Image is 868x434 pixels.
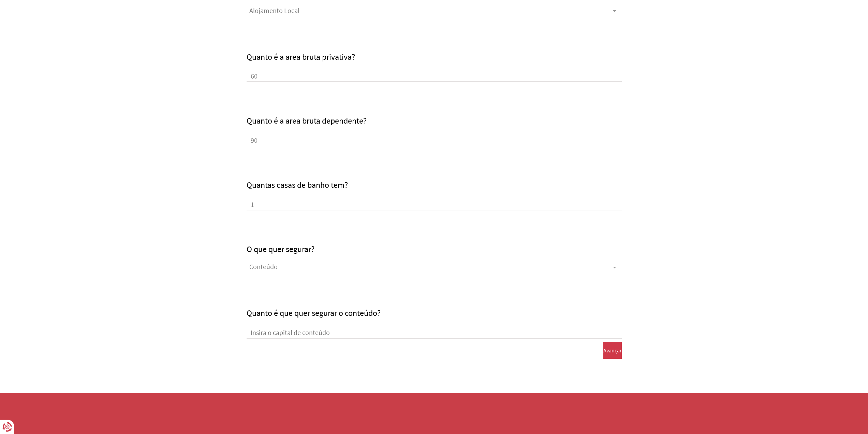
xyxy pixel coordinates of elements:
[247,308,381,318] label: Quanto é que quer segurar o conteúdo?
[249,7,608,16] span: Alojamento Local
[249,263,608,272] span: Conteúdo
[247,72,622,82] input: Insira a area bruta privativa
[247,180,348,190] label: Quantas casas de banho tem?
[247,200,622,210] input: Insira o numero de casas de banho
[247,136,622,146] input: Insira a area bruta dependente
[603,347,622,353] span: Avançar
[247,328,622,338] input: Insira o capital de conteúdo
[247,115,367,126] label: Quanto é a area bruta dependente?
[247,52,355,62] label: Quanto é a area bruta privativa?
[247,244,314,254] span: O que quer segurar?
[603,342,622,359] button: Avançar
